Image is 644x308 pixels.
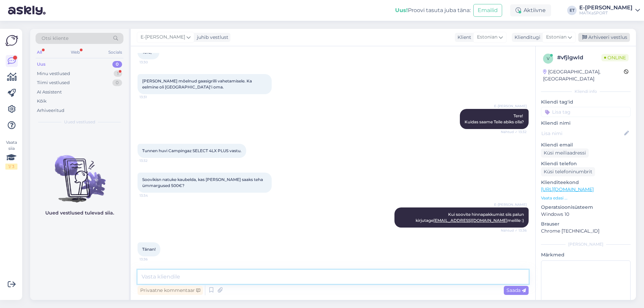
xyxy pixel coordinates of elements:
div: 1 [114,70,122,77]
input: Lisa nimi [541,130,623,137]
a: [EMAIL_ADDRESS][DOMAIN_NAME] [433,218,507,223]
button: Emailid [473,4,502,17]
div: Tiimi vestlused [37,79,70,86]
div: Aktiivne [510,4,551,16]
p: Kliendi email [541,141,631,148]
span: Online [601,54,629,61]
div: Klient [455,34,471,41]
span: Uued vestlused [64,119,95,125]
div: Socials [107,48,123,57]
div: 0 [112,79,122,86]
div: AI Assistent [37,89,62,96]
span: Nähtud ✓ 13:32 [501,129,527,134]
span: Kui soovite hinnapakkumist siis palun kirjutage meilile :) [416,212,525,223]
div: All [36,48,43,57]
p: Windows 10 [541,211,631,218]
p: Brauser [541,221,631,228]
div: Kõik [37,98,47,105]
img: Askly Logo [5,34,18,47]
p: Kliendi nimi [541,120,631,127]
input: Lisa tag [541,107,631,117]
div: Minu vestlused [37,70,70,77]
div: Kliendi info [541,88,631,95]
span: 13:34 [140,193,165,198]
span: 13:30 [140,60,165,65]
span: Otsi kliente [42,35,68,42]
span: E-[PERSON_NAME] [494,202,527,207]
p: Märkmed [541,251,631,258]
div: Klienditugi [512,34,540,41]
span: E-[PERSON_NAME] [494,104,527,109]
span: 13:32 [140,158,165,163]
div: # vfjlgwld [557,54,601,62]
span: Tänan! [142,247,156,252]
div: Proovi tasuta juba täna: [395,6,471,14]
div: E-[PERSON_NAME] [579,5,633,10]
a: [URL][DOMAIN_NAME] [541,186,594,192]
span: Tunnen huvi Campingaz SELECT 4LX PLUS vastu. [142,148,241,153]
p: Uued vestlused tulevad siia. [45,209,114,217]
div: 0 [112,61,122,68]
div: [GEOGRAPHIC_DATA], [GEOGRAPHIC_DATA] [543,68,624,82]
a: E-[PERSON_NAME]MATKaSPORT [579,5,640,16]
p: Kliendi telefon [541,160,631,167]
span: 13:36 [140,257,165,262]
div: [PERSON_NAME] [541,241,631,247]
span: Saada [506,287,526,293]
div: Vaata siia [5,139,17,170]
p: Klienditeekond [541,179,631,186]
p: Kliendi tag'id [541,99,631,106]
span: v [547,56,549,61]
p: Vaata edasi ... [541,195,631,201]
div: 1 / 3 [5,164,17,170]
div: Küsi telefoninumbrit [541,167,595,176]
span: Estonian [477,34,497,41]
span: [PERSON_NAME] mõelnud gaasigrilli vahetamisele. Ka eelmine oli [GEOGRAPHIC_DATA]'i oma. [142,78,253,89]
p: Chrome [TECHNICAL_ID] [541,228,631,235]
div: Privaatne kommentaar [138,286,203,295]
p: Operatsioonisüsteem [541,204,631,211]
div: Arhiveeritud [37,107,64,114]
span: 13:31 [140,95,165,100]
div: Web [69,48,81,57]
div: juhib vestlust [194,34,228,41]
img: No chats [30,143,129,203]
div: Küsi meiliaadressi [541,148,589,158]
div: ET [567,6,577,15]
span: Nähtud ✓ 13:36 [501,228,527,233]
div: Arhiveeri vestlus [578,33,630,42]
b: Uus! [395,7,408,13]
div: MATKaSPORT [579,10,633,16]
span: E-[PERSON_NAME] [141,34,185,41]
div: Uus [37,61,46,68]
span: Soovikisn natuke kaubelda, kas [PERSON_NAME] saaks teha ümmargused 500€? [142,177,264,188]
span: Estonian [546,34,567,41]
